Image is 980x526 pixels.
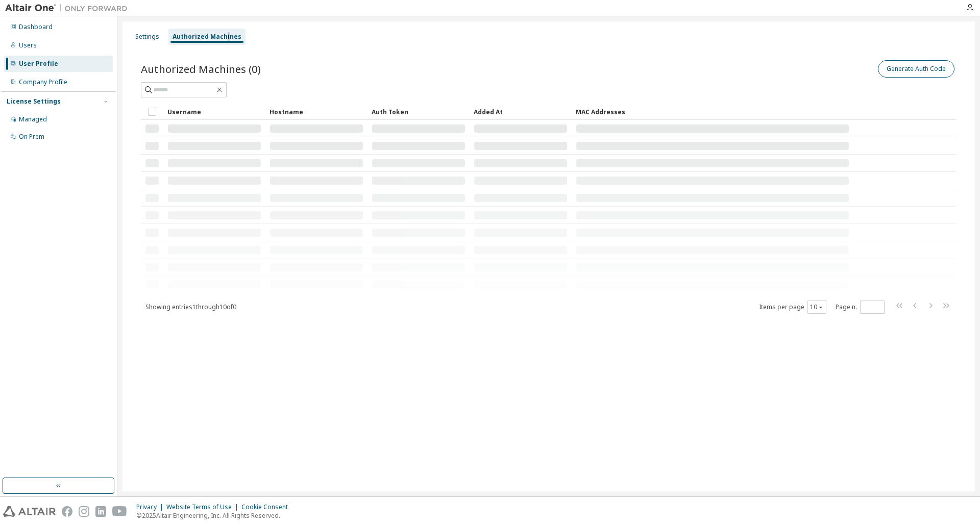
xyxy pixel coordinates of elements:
[836,300,885,314] span: Page n.
[19,23,53,31] div: Dashboard
[135,33,159,41] div: Settings
[112,506,127,517] img: youtube.svg
[62,506,72,517] img: facebook.svg
[141,62,261,76] span: Authorized Machines (0)
[269,104,363,120] div: Hostname
[5,3,133,13] img: Altair One
[19,115,47,123] div: Managed
[474,104,568,120] div: Added At
[79,506,89,517] img: instagram.svg
[19,41,37,49] div: Users
[810,303,824,311] button: 10
[136,511,294,520] p: © 2025 Altair Engineering, Inc. All Rights Reserved.
[19,133,44,141] div: On Prem
[372,104,465,120] div: Auth Token
[19,78,67,86] div: Company Profile
[95,506,106,517] img: linkedin.svg
[3,506,56,517] img: altair_logo.svg
[7,97,61,106] div: License Settings
[173,33,241,41] div: Authorized Machines
[576,104,849,120] div: MAC Addresses
[241,503,294,511] div: Cookie Consent
[136,503,166,511] div: Privacy
[759,300,826,314] span: Items per page
[19,60,58,68] div: User Profile
[878,60,954,78] button: Generate Auth Code
[166,503,241,511] div: Website Terms of Use
[145,303,236,311] span: Showing entries 1 through 10 of 0
[167,104,261,120] div: Username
